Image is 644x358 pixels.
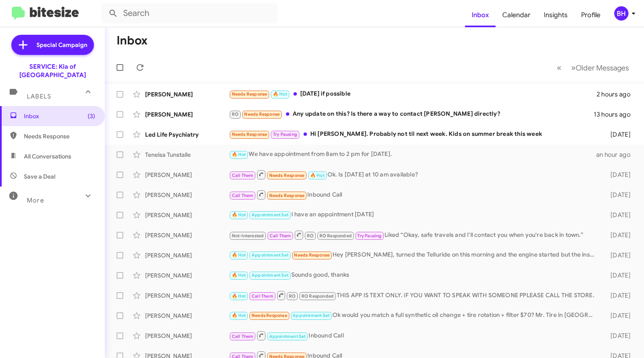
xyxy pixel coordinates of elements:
[145,130,229,139] div: Led Life Psychiatry
[229,250,600,260] div: Hey [PERSON_NAME], turned the Telluride on this morning and the engine started but the instrument...
[571,62,576,73] span: »
[289,293,296,299] span: RO
[232,132,267,137] span: Needs Response
[229,89,597,99] div: [DATE] if possible
[600,171,637,179] div: [DATE]
[232,152,246,157] span: 🔥 Hot
[319,233,352,239] span: RO Responded
[101,3,278,23] input: Search
[232,272,246,278] span: 🔥 Hot
[537,3,574,27] a: Insights
[607,6,635,21] button: BH
[24,132,95,140] span: Needs Response
[232,173,254,178] span: Call Them
[307,233,314,239] span: RO
[145,332,229,340] div: [PERSON_NAME]
[252,212,288,218] span: Appointment Set
[145,150,229,159] div: Teneisa Tunstalle
[229,130,600,139] div: Hi [PERSON_NAME]. Probably not til next week. Kids on summer break this week
[273,91,287,97] span: 🔥 Hot
[229,189,600,200] div: Inbound Call
[252,252,288,258] span: Appointment Set
[252,272,288,278] span: Appointment Set
[273,132,297,137] span: Try Pausing
[566,59,634,76] button: Next
[496,3,537,27] a: Calendar
[294,252,330,258] span: Needs Response
[232,252,246,258] span: 🔥 Hot
[465,3,496,27] a: Inbox
[229,169,600,180] div: Ok. Is [DATE] at 10 am available?
[557,62,561,73] span: «
[600,191,637,199] div: [DATE]
[88,112,95,120] span: (3)
[293,313,330,318] span: Appointment Set
[600,211,637,219] div: [DATE]
[600,271,637,280] div: [DATE]
[310,173,325,178] span: 🔥 Hot
[36,41,87,49] span: Special Campaign
[229,150,596,159] div: We have appointment from 8am to 2 pm for [DATE].
[232,193,254,198] span: Call Them
[229,311,600,320] div: Ok would you match a full synthetic oil change + tire rotation + filter $70? Mr. Tire in [GEOGRAP...
[11,35,94,55] a: Special Campaign
[145,191,229,199] div: [PERSON_NAME]
[229,109,594,119] div: Any update on this? Is there a way to contact [PERSON_NAME] directly?
[552,59,566,76] button: Previous
[301,293,334,299] span: RO Responded
[614,6,628,21] div: BH
[117,34,148,47] h1: Inbox
[229,270,600,280] div: Sounds good, thanks
[145,231,229,239] div: [PERSON_NAME]
[24,152,71,161] span: All Conversations
[270,233,291,239] span: Call Them
[229,330,600,341] div: Inbound Call
[574,3,607,27] a: Profile
[145,311,229,320] div: [PERSON_NAME]
[600,251,637,259] div: [DATE]
[252,293,273,299] span: Call Them
[269,173,305,178] span: Needs Response
[145,110,229,119] div: [PERSON_NAME]
[24,172,55,181] span: Save a Deal
[252,313,287,318] span: Needs Response
[145,171,229,179] div: [PERSON_NAME]
[600,311,637,320] div: [DATE]
[600,231,637,239] div: [DATE]
[145,271,229,280] div: [PERSON_NAME]
[145,90,229,99] div: [PERSON_NAME]
[244,112,280,117] span: Needs Response
[232,233,264,239] span: Not-Interested
[145,211,229,219] div: [PERSON_NAME]
[232,91,267,97] span: Needs Response
[145,251,229,259] div: [PERSON_NAME]
[269,193,305,198] span: Needs Response
[600,130,637,139] div: [DATE]
[594,110,637,119] div: 13 hours ago
[600,291,637,300] div: [DATE]
[552,59,634,76] nav: Page navigation example
[597,90,637,99] div: 2 hours ago
[27,197,44,204] span: More
[232,212,246,218] span: 🔥 Hot
[600,332,637,340] div: [DATE]
[269,334,306,339] span: Appointment Set
[232,313,246,318] span: 🔥 Hot
[232,293,246,299] span: 🔥 Hot
[27,93,51,100] span: Labels
[576,63,629,73] span: Older Messages
[232,334,254,339] span: Call Them
[229,290,600,301] div: THIS APP IS TEXT ONLY. iF YOU WANT TO SPEAK WITH SOMEONE PPLEASE CALL THE STORE.
[232,112,239,117] span: RO
[596,150,637,159] div: an hour ago
[229,210,600,220] div: I have an appointment [DATE]
[229,230,600,240] div: Liked “Okay, safe travels and I'll contact you when you're back in town.”
[357,233,382,239] span: Try Pausing
[145,291,229,300] div: [PERSON_NAME]
[24,112,95,120] span: Inbox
